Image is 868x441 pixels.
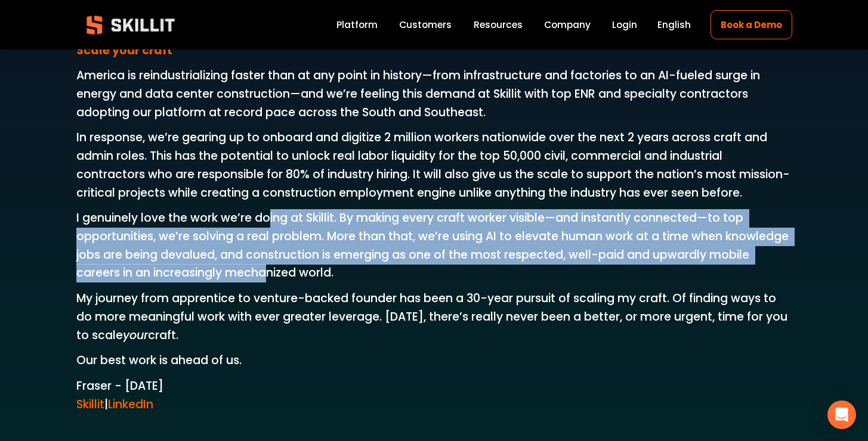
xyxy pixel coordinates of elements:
a: Customers [399,17,452,33]
span: In response, we’re gearing up to onboard and digitize 2 million workers nationwide over the next ... [76,129,790,200]
div: language picker [657,17,691,33]
a: LinkedIn [108,396,153,412]
span: English [657,18,691,32]
p: America is reindustrializing faster than at any point in history—from infrastructure and factorie... [76,67,792,122]
span: Resources [474,18,523,32]
a: Book a Demo [711,10,792,39]
a: folder dropdown [474,17,523,33]
span: e’re feeling this demand at Skillit with top ENR and specialty contractors adopting our platform ... [76,86,751,120]
em: your [123,327,148,343]
a: Platform [336,17,378,33]
a: Login [612,17,637,33]
span: Our best work is ahead of us. [76,352,242,368]
p: My journey from apprentice to venture-backed founder has been a 30-year pursuit of scaling my cra... [76,290,792,344]
a: Company [544,17,591,33]
p: I genuinely love the work we’re doing at Skillit. By making every craft worker visible—and instan... [76,209,792,282]
p: Fraser - [DATE] | [76,377,792,414]
img: Skillit [76,7,185,43]
strong: Scale your craft [76,42,172,58]
a: Skillit [76,396,104,412]
div: Open Intercom Messenger [827,400,856,429]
